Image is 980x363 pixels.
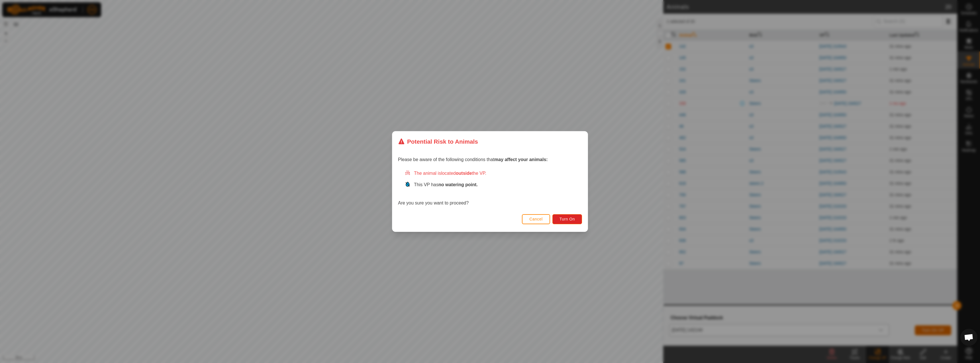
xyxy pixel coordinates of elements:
strong: no watering point. [438,182,478,187]
span: Please be aware of the following conditions that [398,157,548,162]
div: Potential Risk to Animals [398,137,478,146]
div: The animal is [405,170,582,177]
strong: outside [456,171,472,176]
div: Are you sure you want to proceed? [398,170,582,206]
button: Turn On [552,214,582,224]
a: Open chat [960,329,977,346]
span: Cancel [529,217,543,221]
strong: may affect your animals: [494,157,548,162]
span: located the VP. [441,171,486,176]
span: Turn On [560,217,575,221]
button: Cancel [522,214,550,224]
span: This VP has [414,182,478,187]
